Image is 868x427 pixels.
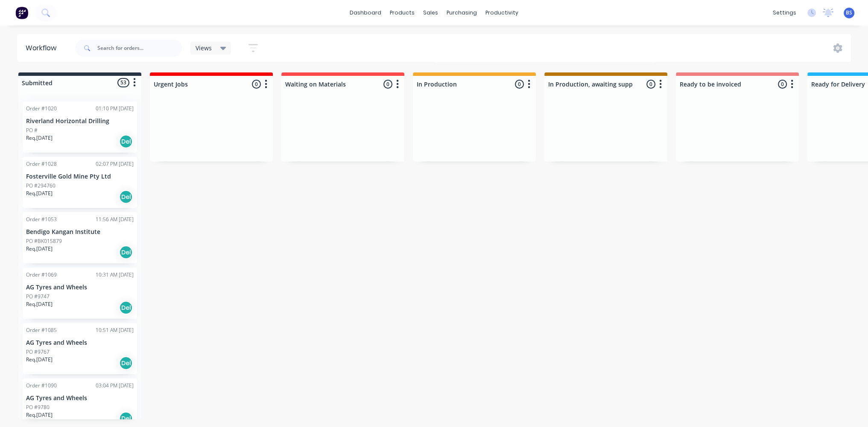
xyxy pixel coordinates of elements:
div: Del [119,356,133,370]
div: 01:10 PM [DATE] [96,105,134,113]
a: dashboard [345,6,386,19]
p: AG Tyres and Wheels [26,395,134,402]
div: Order #102802:07 PM [DATE]Fosterville Gold Mine Pty LtdPO #294760Req.[DATE]Del [23,157,137,208]
div: Order #1090 [26,382,57,389]
p: AG Tyres and Wheels [26,284,134,291]
p: PO #294760 [26,182,56,190]
div: Del [119,301,133,314]
div: Order #105311:56 AM [DATE]Bendigo Kangan InstitutePO #BK015879Req.[DATE]Del [23,212,137,263]
div: Order #1069 [26,271,57,279]
p: Req. [DATE] [26,411,53,419]
p: PO #9747 [26,293,50,300]
p: Req. [DATE] [26,190,53,197]
div: Del [119,412,133,425]
span: Views [196,43,212,52]
div: settings [769,6,801,19]
p: PO # [26,127,38,134]
input: Search for orders... [97,40,182,57]
div: 03:04 PM [DATE] [96,382,134,389]
div: purchasing [442,6,481,19]
div: Order #1053 [26,216,57,223]
div: Order #106910:31 AM [DATE]AG Tyres and WheelsPO #9747Req.[DATE]Del [23,268,137,319]
p: Riverland Horizontal Drilling [26,118,134,125]
div: 10:31 AM [DATE] [96,271,134,279]
div: sales [419,6,442,19]
p: Fosterville Gold Mine Pty Ltd [26,173,134,180]
div: Del [119,190,133,204]
div: products [386,6,419,19]
div: Order #108510:51 AM [DATE]AG Tyres and WheelsPO #9767Req.[DATE]Del [23,323,137,374]
div: Order #102001:10 PM [DATE]Riverland Horizontal DrillingPO #Req.[DATE]Del [23,101,137,153]
p: Req. [DATE] [26,134,53,142]
div: productivity [481,6,523,19]
p: Bendigo Kangan Institute [26,228,134,236]
p: PO #9780 [26,404,50,411]
div: Order #1020 [26,105,57,113]
div: 02:07 PM [DATE] [96,160,134,168]
div: Workflow [26,43,61,53]
div: 11:56 AM [DATE] [96,216,134,223]
div: Order #1028 [26,160,57,168]
p: Req. [DATE] [26,356,53,364]
div: 10:51 AM [DATE] [96,326,134,334]
div: Order #1085 [26,326,57,334]
img: Factory [15,6,28,19]
p: AG Tyres and Wheels [26,339,134,346]
p: PO #BK015879 [26,237,62,245]
div: Del [119,135,133,148]
p: Req. [DATE] [26,245,53,253]
div: Del [119,245,133,259]
p: PO #9767 [26,348,50,356]
span: BS [846,9,852,17]
p: Req. [DATE] [26,300,53,308]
